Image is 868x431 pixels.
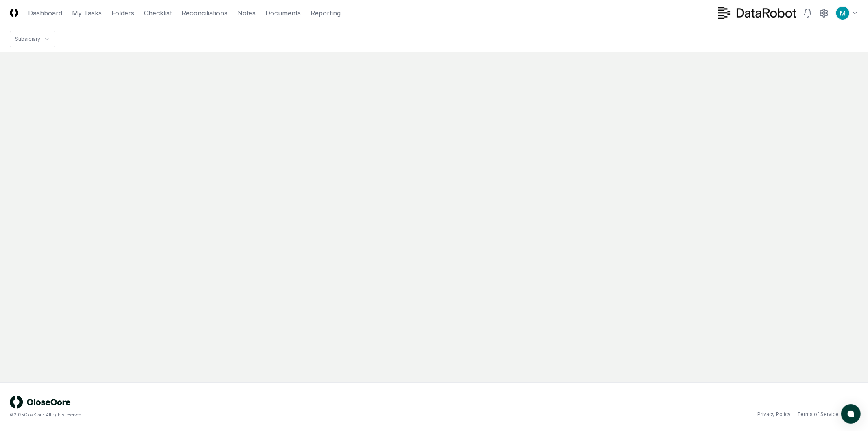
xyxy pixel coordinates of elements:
div: Subsidiary [15,35,40,43]
a: Reconciliations [181,8,227,18]
nav: breadcrumb [10,31,55,47]
a: Privacy Policy [757,411,791,418]
a: My Tasks [72,8,102,18]
a: Notes [237,8,256,18]
img: DataRobot logo [718,7,796,19]
a: Checklist [144,8,172,18]
a: Reporting [310,8,341,18]
a: Dashboard [28,8,62,18]
a: Documents [265,8,301,18]
button: atlas-launcher [841,404,861,424]
img: Logo [10,9,18,17]
a: Folders [112,8,134,18]
div: © 2025 CloseCore. All rights reserved. [10,412,434,418]
a: Terms of Service [797,411,839,418]
img: logo [10,396,71,409]
img: ACg8ocIk6UVBSJ1Mh_wKybhGNOx8YD4zQOa2rDZHjRd5UfivBFfoWA=s96-c [836,7,849,20]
